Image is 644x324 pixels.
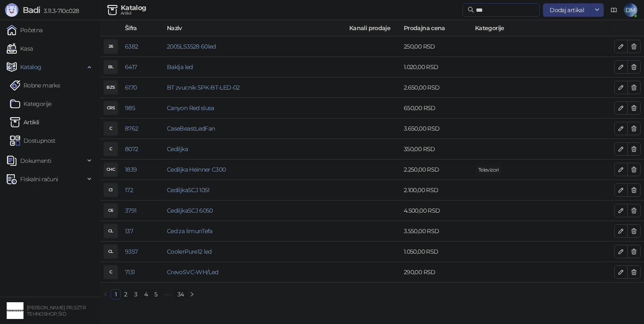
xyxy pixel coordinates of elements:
[167,268,218,276] a: CrevoSVC-WH/Led
[121,11,146,15] div: Artikli
[175,290,187,299] a: 34
[104,245,117,258] div: CL
[167,186,210,194] a: CediljkaSCJ 1051
[121,290,130,299] a: 2
[167,227,213,235] a: Ced za limunTefa
[104,60,117,74] div: BL
[104,204,117,217] div: C6
[167,248,212,255] a: CoolerPure12 led
[167,207,213,214] a: CediljkaSCJ 6050
[125,145,138,153] a: 8072
[121,289,131,299] li: 2
[187,289,197,299] li: Sledeća strana
[164,221,346,242] td: Ced za limunTefa
[10,95,52,112] a: Kategorije
[104,40,117,53] div: 26
[161,289,174,299] span: •••
[543,3,591,17] button: Dodaj artikal
[400,57,472,77] td: 1.020,00 RSD
[141,290,151,299] a: 4
[187,289,197,299] button: right
[101,289,111,299] li: Prethodna strana
[104,224,117,238] div: CL
[400,20,472,36] th: Prodajna cena
[607,3,621,17] a: Dokumentacija
[141,289,151,299] li: 4
[400,118,472,139] td: 3.650,00 RSD
[167,43,216,50] a: 2005LS3528 60led
[125,227,133,235] a: 137
[164,242,346,262] td: CoolerPure12 led
[125,63,137,71] a: 6417
[104,142,117,156] div: C
[400,201,472,221] td: 4.500,00 RSD
[174,289,187,299] li: 34
[400,242,472,262] td: 1.050,00 RSD
[346,20,400,36] th: Kanali prodaje
[164,57,346,77] td: Baklja led
[10,132,56,149] a: Dostupnost
[167,145,188,153] a: Cediljka
[164,201,346,221] td: CediljkaSCJ 6050
[20,59,42,75] span: Katalog
[40,7,79,15] span: 3.11.3-710c028
[161,289,174,299] li: Sledećih 5 Strana
[400,98,472,118] td: 650,00 RSD
[164,36,346,57] td: 2005LS3528 60led
[400,36,472,57] td: 250,00 RSD
[167,104,214,112] a: Canyon Red slusa
[10,77,60,94] a: Robne marke
[125,166,137,173] a: 1839
[27,305,86,317] small: [PERSON_NAME] PR, SZTR TEHNOSHOP, ŠID
[125,248,138,255] a: 9357
[125,207,136,214] a: 3791
[151,289,161,299] li: 5
[23,5,40,15] span: Badi
[125,104,135,112] a: 985
[104,163,117,176] div: CHC
[104,265,117,279] div: C
[20,171,58,188] span: Fiskalni računi
[104,101,117,115] div: CRS
[103,292,108,297] span: left
[125,268,135,276] a: 7131
[111,289,121,299] li: 1
[167,84,240,91] a: BT zvucnik SPK-BT-LED-02
[131,290,140,299] a: 3
[400,180,472,201] td: 2.100,00 RSD
[164,20,346,36] th: Naziv
[164,118,346,139] td: CaseBeastLedFan
[475,165,502,175] span: Televizori
[164,159,346,180] td: Cediljka Heinner C300
[475,23,642,33] span: Kategorije
[125,84,137,91] a: 6170
[164,139,346,159] td: Cediljka
[400,139,472,159] td: 350,00 RSD
[125,186,133,194] a: 172
[7,22,43,39] a: Početna
[164,77,346,98] td: BT zvucnik SPK-BT-LED-02
[624,3,637,17] span: DM
[10,117,20,127] img: Artikli
[400,159,472,180] td: 2.250,00 RSD
[10,114,39,131] a: ArtikliArtikli
[151,290,161,299] a: 5
[7,302,23,319] img: 64x64-companyLogo-68805acf-9e22-4a20-bcb3-9756868d3d19.jpeg
[101,289,111,299] button: left
[104,183,117,197] div: C1
[400,77,472,98] td: 2.650,00 RSD
[190,292,195,297] span: right
[104,122,117,135] div: C
[125,43,138,50] a: 6382
[7,40,33,57] a: Kasa
[167,125,215,132] a: CaseBeastLedFan
[131,289,141,299] li: 3
[104,81,117,94] div: BZS
[164,98,346,118] td: Canyon Red slusa
[122,20,164,36] th: Šifra
[167,63,193,71] a: Baklja led
[121,5,146,11] div: Katalog
[164,180,346,201] td: CediljkaSCJ 1051
[125,125,138,132] a: 8762
[400,262,472,283] td: 290,00 RSD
